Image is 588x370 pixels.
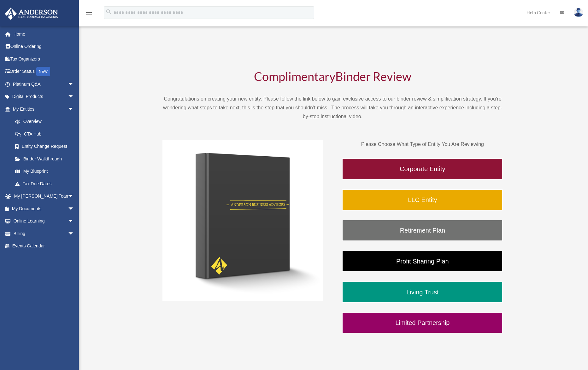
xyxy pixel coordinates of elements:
[4,78,84,90] a: Platinum Q&Aarrow_drop_down
[342,312,503,333] a: Limited Partnership
[4,227,84,240] a: Billingarrow_drop_down
[342,158,503,180] a: Corporate Entity
[4,190,84,203] a: My [PERSON_NAME] Teamarrow_drop_down
[574,8,583,17] img: User Pic
[3,8,60,20] img: Anderson Advisors Platinum Portal
[9,115,84,128] a: Overview
[68,103,80,116] span: arrow_drop_down
[85,9,93,16] i: menu
[68,202,80,215] span: arrow_drop_down
[68,90,80,103] span: arrow_drop_down
[4,53,84,65] a: Tax Organizers
[254,69,335,84] span: Complimentary
[342,251,503,272] a: Profit Sharing Plan
[4,240,84,252] a: Events Calendar
[36,67,50,76] div: NEW
[68,215,80,228] span: arrow_drop_down
[4,215,84,228] a: Online Learningarrow_drop_down
[335,69,411,84] span: Binder Review
[68,227,80,240] span: arrow_drop_down
[105,9,112,15] i: search
[342,189,503,211] a: LLC Entity
[162,95,503,121] p: Congratulations on creating your new entity. Please follow the link below to gain exclusive acces...
[9,128,84,140] a: CTA Hub
[4,28,84,40] a: Home
[342,220,503,241] a: Retirement Plan
[342,281,503,303] a: Living Trust
[68,78,80,91] span: arrow_drop_down
[342,140,503,149] p: Please Choose What Type of Entity You Are Reviewing
[68,190,80,203] span: arrow_drop_down
[4,103,84,115] a: My Entitiesarrow_drop_down
[4,90,84,103] a: Digital Productsarrow_drop_down
[4,65,84,78] a: Order StatusNEW
[85,11,93,16] a: menu
[9,165,84,178] a: My Blueprint
[4,202,84,215] a: My Documentsarrow_drop_down
[9,153,80,165] a: Binder Walkthrough
[9,140,84,153] a: Entity Change Request
[4,40,84,53] a: Online Ordering
[9,177,84,190] a: Tax Due Dates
